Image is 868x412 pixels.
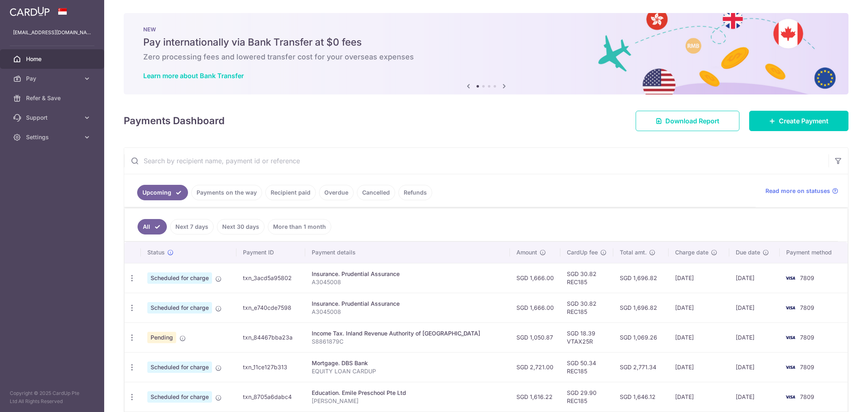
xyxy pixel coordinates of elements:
img: Bank Card [782,303,798,313]
img: Bank Card [782,392,798,402]
td: SGD 1,050.87 [510,322,560,352]
td: [DATE] [669,293,729,322]
a: All [138,219,167,234]
td: txn_3acd5a95802 [236,263,305,293]
span: Read more on statuses [765,187,830,195]
td: [DATE] [669,263,729,293]
td: [DATE] [729,352,780,382]
span: CardUp fee [567,248,598,256]
span: Settings [26,133,80,141]
td: SGD 2,721.00 [510,352,560,382]
th: Payment details [305,242,510,263]
div: Education. Emile Preschool Pte Ltd [312,389,503,397]
td: txn_84467bba23a [236,322,305,352]
span: 7809 [800,364,814,370]
h4: Payments Dashboard [124,114,225,128]
span: 7809 [800,304,814,311]
td: SGD 1,616.22 [510,382,560,412]
a: More than 1 month [268,219,331,234]
a: Payments on the way [191,185,262,200]
a: Cancelled [357,185,395,200]
span: Scheduled for charge [147,302,212,313]
div: Insurance. Prudential Assurance [312,270,503,278]
td: SGD 50.34 REC185 [560,352,613,382]
td: SGD 18.39 VTAX25R [560,322,613,352]
td: SGD 30.82 REC185 [560,263,613,293]
p: A3045008 [312,308,503,316]
td: [DATE] [729,293,780,322]
td: SGD 2,771.34 [613,352,669,382]
span: Create Payment [779,116,829,126]
span: Pay [26,75,80,83]
p: EQUITY LOAN CARDUP [312,367,503,375]
td: [DATE] [669,352,729,382]
span: Support [26,114,80,122]
td: [DATE] [729,263,780,293]
td: txn_11ce127b313 [236,352,305,382]
img: CardUp [10,7,50,16]
a: Recipient paid [265,185,316,200]
img: Bank Card [782,273,798,283]
td: SGD 30.82 REC185 [560,293,613,322]
div: Mortgage. DBS Bank [312,359,503,367]
td: [DATE] [729,322,780,352]
p: S8861879C [312,337,503,346]
input: Search by recipient name, payment id or reference [124,148,829,174]
span: Amount [516,248,537,256]
span: Home [26,55,80,63]
a: Download Report [636,111,739,131]
td: SGD 1,696.82 [613,263,669,293]
a: Refunds [398,185,432,200]
span: Scheduled for charge [147,272,212,284]
td: SGD 1,646.12 [613,382,669,412]
iframe: Opens a widget where you can find more information [816,388,860,408]
p: [PERSON_NAME] [312,397,503,405]
span: Due date [736,248,760,256]
span: 7809 [800,393,814,400]
td: [DATE] [669,322,729,352]
img: Bank Card [782,333,798,342]
h5: Pay internationally via Bank Transfer at $0 fees [143,36,829,49]
a: Read more on statuses [765,187,838,195]
th: Payment ID [236,242,305,263]
span: Scheduled for charge [147,362,212,373]
p: A3045008 [312,278,503,286]
p: [EMAIL_ADDRESS][DOMAIN_NAME] [13,28,91,37]
td: [DATE] [669,382,729,412]
a: Next 30 days [217,219,265,234]
p: NEW [143,26,829,33]
td: SGD 1,666.00 [510,263,560,293]
div: Income Tax. Inland Revenue Authority of [GEOGRAPHIC_DATA] [312,329,503,337]
span: Status [147,248,165,256]
img: Bank transfer banner [124,13,848,94]
td: SGD 1,696.82 [613,293,669,322]
span: Refer & Save [26,94,80,102]
a: Next 7 days [170,219,214,234]
td: txn_e740cde7598 [236,293,305,322]
span: Pending [147,332,176,343]
th: Payment method [780,242,848,263]
td: [DATE] [729,382,780,412]
h6: Zero processing fees and lowered transfer cost for your overseas expenses [143,52,829,62]
span: Download Report [665,116,719,126]
td: SGD 29.90 REC185 [560,382,613,412]
a: Learn more about Bank Transfer [143,72,244,80]
a: Overdue [319,185,354,200]
td: txn_8705a6dabc4 [236,382,305,412]
img: Bank Card [782,362,798,372]
td: SGD 1,069.26 [613,322,669,352]
a: Upcoming [137,185,188,200]
a: Create Payment [749,111,848,131]
td: SGD 1,666.00 [510,293,560,322]
span: 7809 [800,274,814,281]
span: Charge date [675,248,708,256]
span: Scheduled for charge [147,391,212,403]
span: Total amt. [620,248,647,256]
div: Insurance. Prudential Assurance [312,300,503,308]
span: 7809 [800,334,814,341]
